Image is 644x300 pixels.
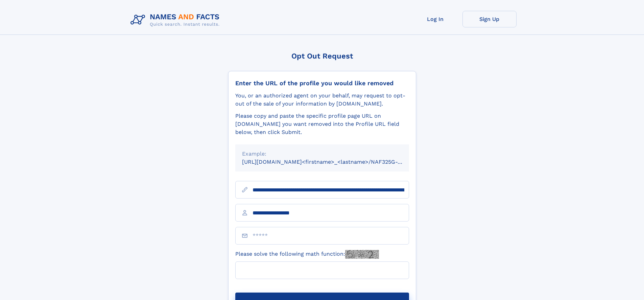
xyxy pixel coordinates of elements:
[128,11,225,29] img: Logo Names and Facts
[228,52,416,60] div: Opt Out Request
[462,11,517,27] a: Sign Up
[235,92,409,108] div: You, or an authorized agent on your behalf, may request to opt-out of the sale of your informatio...
[242,150,402,158] div: Example:
[408,11,462,27] a: Log In
[235,79,409,87] div: Enter the URL of the profile you would like removed
[235,112,409,136] div: Please copy and paste the specific profile page URL on [DOMAIN_NAME] you want removed into the Pr...
[235,250,379,259] label: Please solve the following math function:
[242,159,422,165] small: [URL][DOMAIN_NAME]<firstname>_<lastname>/NAF325G-xxxxxxxx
